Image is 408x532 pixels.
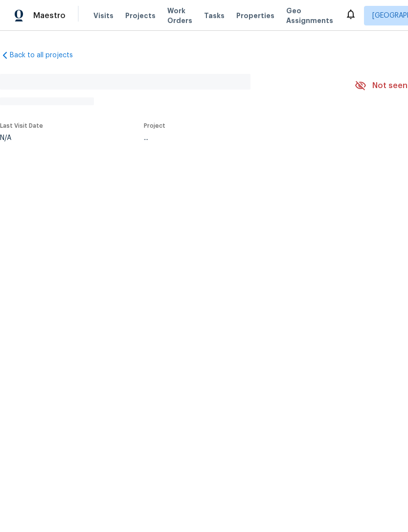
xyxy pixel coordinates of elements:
[125,11,156,21] span: Projects
[236,11,274,21] span: Properties
[93,11,113,21] span: Visits
[167,6,192,25] span: Work Orders
[286,6,333,25] span: Geo Assignments
[204,12,225,19] span: Tasks
[33,11,66,21] span: Maestro
[144,123,165,129] span: Project
[144,135,332,141] div: ...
